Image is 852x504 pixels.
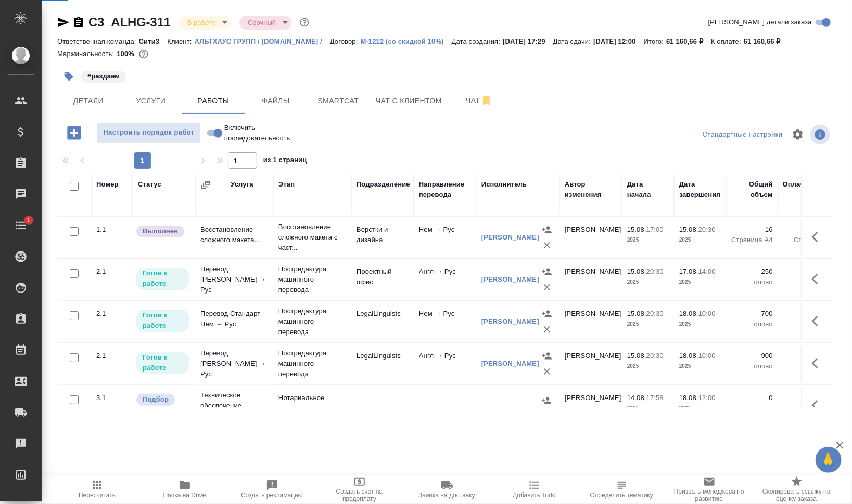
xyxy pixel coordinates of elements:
[783,277,835,287] p: слово
[646,226,664,233] p: 17:00
[627,277,669,287] p: 2025
[278,393,346,414] p: Нотариальное заверение копии
[783,351,835,361] p: 900
[539,348,555,364] button: Назначить
[138,179,161,190] div: Статус
[228,475,316,504] button: Создать рекламацию
[559,388,622,424] td: [PERSON_NAME]
[278,306,346,337] p: Постредактура машинного перевода
[72,16,85,29] button: Скопировать ссылку
[376,95,442,108] span: Чат с клиентом
[627,403,669,414] p: 2025
[810,125,832,144] span: Посмотреть информацию
[135,267,190,291] div: Исполнитель может приступить к работе
[452,37,503,45] p: Дата создания:
[491,475,578,504] button: Добавить Todo
[481,233,539,241] a: [PERSON_NAME]
[731,277,773,287] p: слово
[679,226,698,233] p: 15.08,
[646,268,664,275] p: 20:30
[559,346,622,382] td: [PERSON_NAME]
[313,95,363,108] span: Smartcat
[57,65,80,88] button: Добавить тэг
[698,394,716,402] p: 12:00
[565,179,617,200] div: Автор изменения
[708,17,812,28] span: [PERSON_NAME] детали заказа
[698,268,716,275] p: 14:00
[481,317,539,325] a: [PERSON_NAME]
[97,122,201,143] button: Настроить порядок работ
[361,36,452,45] a: М-1212 (со скидкой 10%)
[559,261,622,298] td: [PERSON_NAME]
[57,16,70,29] button: Скопировать ссылку для ЯМессенджера
[627,226,646,233] p: 15.08,
[753,475,841,504] button: Скопировать ссылку на оценку заказа
[731,179,773,200] div: Общий объем
[679,319,721,329] p: 2025
[672,488,747,502] span: Призвать менеджера по развитию
[783,267,835,277] p: 250
[163,492,206,499] span: Папка на Drive
[361,37,452,45] p: М-1212 (со скидкой 10%)
[241,492,303,499] span: Создать рекламацию
[195,303,273,340] td: Перевод Стандарт Нем → Рус
[135,224,190,238] div: Исполнитель завершил работу
[679,310,698,317] p: 18.08,
[783,235,835,245] p: Страница А4
[627,235,669,245] p: 2025
[820,449,837,471] span: 🙏
[351,261,414,298] td: Проектный офис
[239,16,291,30] div: В работе
[666,475,753,504] button: Призвать менеджера по развитию
[143,310,183,331] p: Готов к работе
[783,361,835,372] p: слово
[731,361,773,372] p: слово
[195,37,330,45] p: АЛЬТХАУС ГРУПП / [DOMAIN_NAME] /
[559,303,622,340] td: [PERSON_NAME]
[666,37,711,45] p: 61 160,66 ₽
[627,394,646,402] p: 14.08,
[539,264,555,280] button: Назначить
[135,309,190,333] div: Исполнитель может приступить к работе
[195,259,273,300] td: Перевод [PERSON_NAME] → Рус
[418,492,475,499] span: Заявка на доставку
[322,488,397,502] span: Создать счет на предоплату
[96,179,119,190] div: Номер
[143,394,169,405] p: Подбор
[559,219,622,256] td: [PERSON_NAME]
[357,179,410,190] div: Подразделение
[96,267,128,277] div: 2.1
[57,37,139,45] p: Ответственная команда:
[263,154,307,169] span: из 1 страниц
[414,261,476,298] td: Англ → Рус
[330,37,361,45] p: Договор:
[96,393,128,403] div: 3.1
[351,219,414,256] td: Верстки и дизайна
[188,95,238,108] span: Работы
[481,275,539,283] a: [PERSON_NAME]
[783,403,835,414] p: не указано
[419,179,471,200] div: Направление перевода
[195,219,273,256] td: Восстановление сложного макета...
[278,348,346,379] p: Постредактура машинного перевода
[578,475,666,504] button: Определить тематику
[88,15,171,29] a: C3_ALHG-311
[96,309,128,319] div: 2.1
[184,18,219,27] button: В работе
[731,351,773,361] p: 900
[20,215,36,226] span: 1
[679,268,698,275] p: 17.08,
[137,47,150,61] button: 0.00 RUB;
[644,37,666,45] p: Итого:
[679,277,721,287] p: 2025
[679,361,721,372] p: 2025
[57,50,117,58] p: Маржинальность:
[731,393,773,403] p: 0
[96,351,128,361] div: 2.1
[783,179,835,200] div: Оплачиваемый объем
[593,37,644,45] p: [DATE] 12:00
[679,403,721,414] p: 2025
[316,475,403,504] button: Создать счет на предоплату
[231,179,253,190] div: Услуга
[679,235,721,245] p: 2025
